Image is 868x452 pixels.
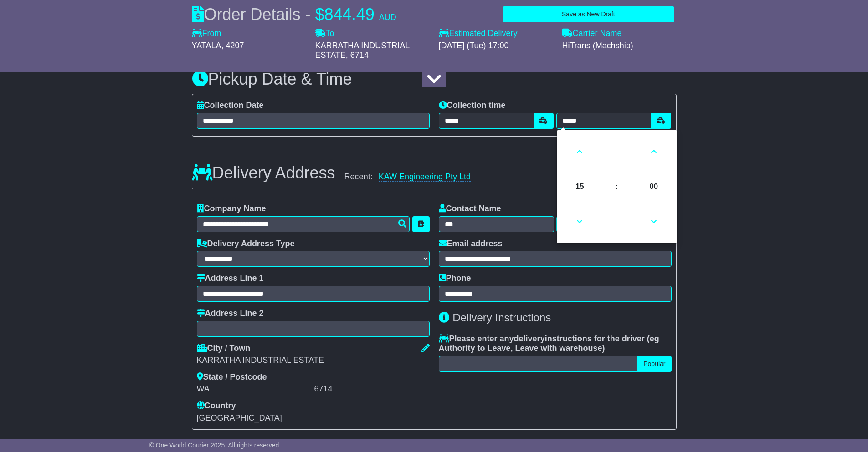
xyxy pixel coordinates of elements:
div: WA [197,384,312,394]
label: Email address [439,239,503,249]
div: 6714 [314,384,430,394]
span: $ [315,5,324,24]
label: Contact Name [439,204,501,214]
label: Delivery Address Type [197,239,295,249]
label: Collection time [439,101,506,111]
div: KARRATHA INDUSTRIAL ESTATE [197,356,430,366]
span: 844.49 [324,5,375,24]
span: eg Authority to Leave, Leave with warehouse [439,334,659,353]
a: KAW Engineering Pty Ltd [379,172,471,182]
label: Address Line 2 [197,309,264,319]
div: [DATE] (Tue) 17:00 [439,41,553,51]
label: Please enter any instructions for the driver ( ) [439,334,672,354]
div: HiTrans (Machship) [562,41,677,51]
label: Country [197,401,236,411]
span: YATALA [192,41,221,50]
h3: Pickup Date & Time [192,70,677,88]
label: State / Postcode [197,372,267,382]
td: : [601,171,632,202]
a: Increment Minute [640,135,667,168]
span: Pick Minute [642,174,666,199]
label: Collection Date [197,101,264,111]
div: Recent: [344,172,609,182]
span: [GEOGRAPHIC_DATA] [197,413,282,422]
span: AUD [379,13,396,22]
label: Company Name [197,204,266,214]
label: City / Town [197,344,251,354]
a: Decrement Hour [566,205,593,238]
span: © One World Courier 2025. All rights reserved. [149,442,281,449]
label: Phone [439,274,471,284]
label: Carrier Name [562,29,622,39]
a: Decrement Minute [640,205,667,238]
span: , 4207 [221,41,244,50]
span: KARRATHA INDUSTRIAL ESTATE [315,41,410,60]
button: Popular [637,356,671,372]
span: Delivery Instructions [452,311,551,324]
label: To [315,29,334,39]
a: Increment Hour [566,135,593,168]
label: Address Line 1 [197,274,264,284]
span: Pick Hour [567,174,592,199]
div: Order Details - [192,5,396,24]
span: delivery [514,334,545,343]
label: From [192,29,221,39]
label: Estimated Delivery [439,29,553,39]
span: , 6714 [346,51,369,60]
h3: Delivery Address [192,164,335,182]
button: Save as New Draft [503,6,674,22]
